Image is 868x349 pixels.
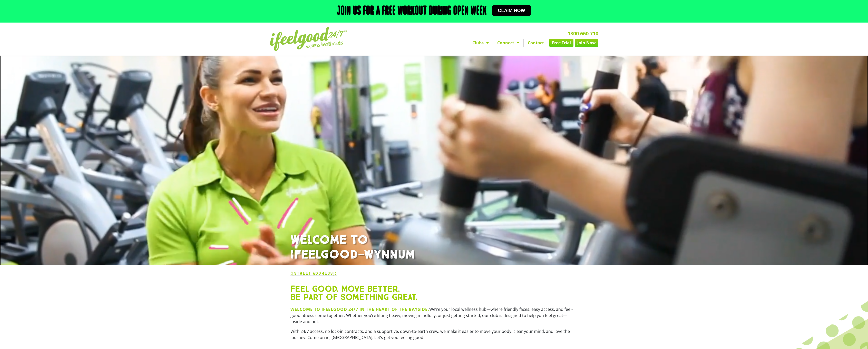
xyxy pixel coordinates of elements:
[290,233,578,262] h1: WELCOME TO IFEELGOOD—WYNNUM
[549,39,573,47] a: Free Trial
[524,39,548,47] a: Contact
[290,306,578,325] p: We’re your local wellness hub—where friendly faces, easy access, and feel-good fitness come toget...
[568,30,598,37] a: 1300 660 710
[290,285,578,301] h2: Feel good. Move better. Be part of something great.
[337,5,487,17] h2: Join us for a free workout during open week
[290,306,429,312] strong: Welcome to ifeelgood 24/7 in the heart of the bayside.
[492,5,531,16] a: Claim now
[290,271,337,276] a: ([STREET_ADDRESS])
[575,39,598,47] a: Join Now
[468,39,493,47] a: Clubs
[493,39,523,47] a: Connect
[290,328,578,341] p: With 24/7 access, no lock-in contracts, and a supportive, down-to-earth crew, we make it easier t...
[387,39,598,47] nav: Menu
[498,8,525,13] span: Claim now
